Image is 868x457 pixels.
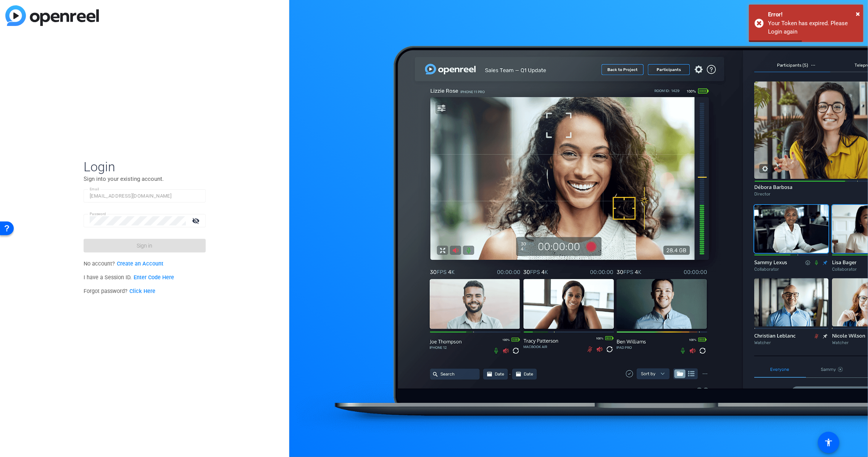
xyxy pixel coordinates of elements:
[117,261,163,267] a: Create an Account
[768,19,858,36] div: Your Token has expired. Please Login again
[90,191,200,201] input: Enter Email Address
[84,274,174,281] span: I have a Session ID.
[84,288,155,294] span: Forgot password?
[187,215,206,226] mat-icon: visibility_off
[824,438,833,447] mat-icon: accessibility
[90,187,99,191] mat-label: Email
[768,10,858,19] div: Error!
[90,212,106,216] mat-label: Password
[84,261,163,267] span: No account?
[856,8,860,19] button: Close
[5,5,99,26] img: blue-gradient.svg
[84,175,206,183] p: Sign into your existing account.
[129,288,155,294] a: Click Here
[134,274,174,281] a: Enter Code Here
[856,9,860,18] span: ×
[84,159,206,175] span: Login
